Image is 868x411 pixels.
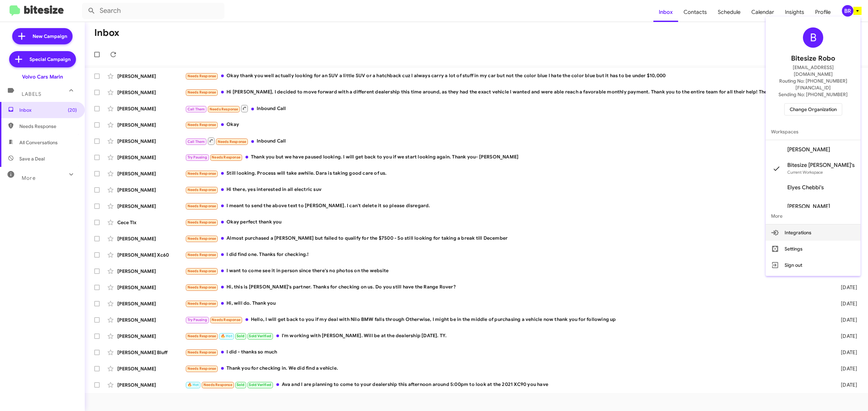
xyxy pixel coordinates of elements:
[787,162,855,169] span: Bitesize [PERSON_NAME]'s
[803,27,823,48] div: B
[778,91,848,98] span: Sending No: [PHONE_NUMBER]
[790,104,837,115] span: Change Organization
[766,208,861,224] span: More
[766,224,861,241] button: Integrations
[787,146,830,153] span: [PERSON_NAME]
[766,124,861,140] span: Workspaces
[774,64,852,78] span: [EMAIL_ADDRESS][DOMAIN_NAME]
[766,241,861,257] button: Settings
[791,53,835,64] span: Bitesize Robo
[787,203,830,210] span: [PERSON_NAME]
[766,257,861,273] button: Sign out
[787,184,824,191] span: Elyes Chebbi's
[787,170,823,175] span: Current Workspace
[774,78,852,91] span: Routing No: [PHONE_NUMBER][FINANCIAL_ID]
[784,103,842,115] button: Change Organization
